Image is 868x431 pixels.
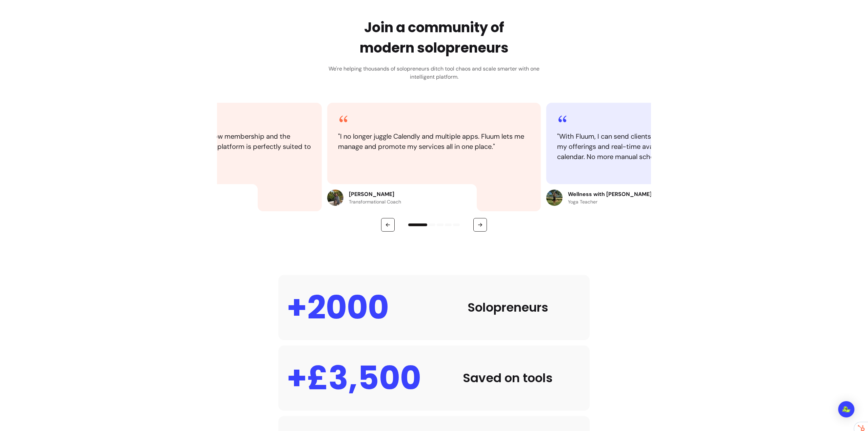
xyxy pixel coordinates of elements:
p: Wellness with [PERSON_NAME] [568,190,652,198]
p: [PERSON_NAME] [349,190,401,198]
div: Saved on tools [434,371,581,385]
img: Review avatar [327,190,343,206]
blockquote: " I no longer juggle Calendly and multiple apps. Fluum lets me manage and promote my services all... [338,131,530,152]
p: Transformational Coach [349,198,401,205]
img: Review avatar [546,190,563,206]
h2: Join a community of modern solopreneurs [360,17,509,58]
p: Yoga Teacher [568,198,652,205]
div: Open Intercom Messenger [838,401,854,417]
div: +£3,500 [287,354,421,403]
div: Solopreneurs [434,301,581,314]
h3: We're helping thousands of solopreneurs ditch tool chaos and scale smarter with one intelligent p... [324,65,544,81]
blockquote: " With Fluum, I can send clients to a single page showcasing all my offerings and real-time avail... [557,131,749,162]
div: +2000 [287,283,389,332]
